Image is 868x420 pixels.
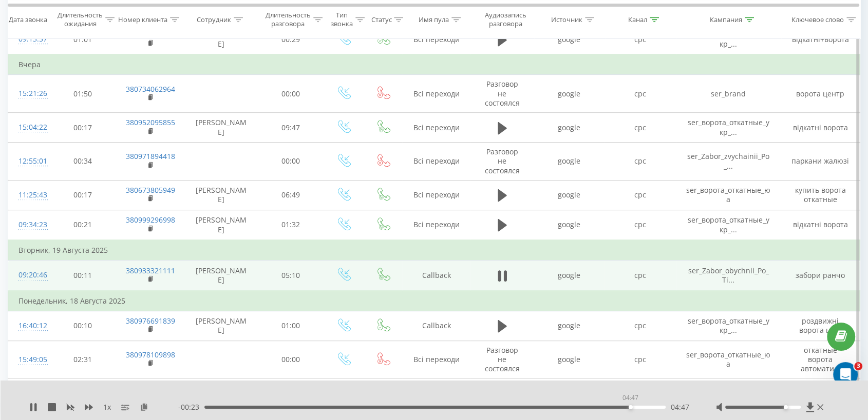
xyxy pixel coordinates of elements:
div: Тип звонка [331,11,353,28]
td: [PERSON_NAME] [184,113,257,143]
td: cpc [605,180,675,210]
a: 380734062964 [126,84,175,94]
td: [PERSON_NAME] [184,311,257,341]
td: 06:49 [258,180,324,210]
div: 15:04:22 [18,117,40,137]
a: 380933321111 [126,266,175,275]
td: 01:32 [258,210,324,240]
td: cpc [605,143,675,181]
td: забори ранчо [781,261,860,291]
td: cpc [605,113,675,143]
td: 00:00 [258,75,324,113]
td: Всі переходи [402,378,470,408]
td: [PERSON_NAME] [184,378,257,408]
td: Вторник, 19 Августа 2025 [8,240,860,261]
a: 380978109898 [126,350,175,359]
span: откатные ворота автомати... [800,345,840,373]
span: - 00:23 [178,402,204,412]
div: Accessibility label [783,405,787,409]
td: google [534,25,605,55]
td: Всі переходи [402,113,470,143]
td: 00:10 [50,311,116,341]
td: cpc [605,261,675,291]
td: google [534,311,605,341]
div: 09:34:23 [18,215,40,235]
td: відкатні ворота [781,113,860,143]
td: Всі переходи [402,180,470,210]
td: Всі переходи [402,210,470,240]
td: відкатні ворота [781,210,860,240]
td: Понедельник, 18 Августа 2025 [8,291,860,311]
td: google [534,75,605,113]
span: ser_Zabor_zvychainii_Po_... [687,151,769,170]
td: google [534,143,605,181]
span: 3 [854,362,862,370]
div: Кампания [710,15,742,24]
span: 1 x [103,402,111,412]
a: 380673805949 [126,185,175,195]
td: cpc [605,378,675,408]
span: Разговор не состоялся [485,345,520,373]
td: [PERSON_NAME] [184,261,257,291]
td: Всі переходи [402,143,470,181]
iframe: Intercom live chat [833,362,858,387]
td: google [534,210,605,240]
div: Имя пула [419,15,449,24]
td: ser_ворота_откатные_юа [676,180,781,210]
td: google [534,180,605,210]
div: 04:47 [620,391,640,405]
td: Callback [402,311,470,341]
span: ser_ворота_откатные_укр_... [687,215,769,234]
div: 15:49:05 [18,350,40,370]
td: [PERSON_NAME] [184,210,257,240]
div: 09:13:57 [18,29,40,49]
td: 01:50 [50,75,116,113]
div: 15:21:26 [18,84,40,104]
td: 01:00 [258,311,324,341]
td: Всі переходи [402,341,470,378]
td: ворота центр [781,75,860,113]
td: ser_brand [676,75,781,113]
td: Всі переходи [402,75,470,113]
div: Аудиозапись разговора [480,11,531,28]
td: 02:31 [50,341,116,378]
td: 00:11 [50,261,116,291]
td: Callback [402,261,470,291]
td: google [534,261,605,291]
td: 00:20 [258,378,324,408]
a: 380976427079 [126,30,175,39]
td: 00:00 [258,143,324,181]
span: Разговор не состоялся [485,147,520,175]
td: 00:34 [50,143,116,181]
td: cpc [605,311,675,341]
td: cpc [605,210,675,240]
td: cpc [605,25,675,55]
td: Вчера [8,54,860,75]
td: cpc [605,341,675,378]
div: Accessibility label [629,405,633,409]
span: ser_ворота_откатные_укр_... [687,117,769,136]
div: Ключевое слово [791,15,844,24]
div: Длительность разговора [266,11,311,28]
td: роздвижні ворота ціна [781,311,860,341]
td: [PERSON_NAME] [184,180,257,210]
td: google [534,341,605,378]
td: [PERSON_NAME] [184,25,257,55]
td: паркани жалюзі [781,143,860,181]
td: 00:17 [50,113,116,143]
td: 01:01 [50,25,116,55]
div: Источник [551,15,582,24]
span: ser_Zabor_obychnii_Po_Ti... [688,266,768,285]
td: відкатні+ворота [781,25,860,55]
td: 05:10 [258,261,324,291]
div: Длительность ожидания [58,11,103,28]
div: 16:40:12 [18,316,40,336]
span: ser_ворота_откатные_укр_... [687,30,769,49]
a: 380971894418 [126,151,175,161]
td: 00:00 [258,341,324,378]
td: паркан ранчо ціна [781,378,860,408]
td: 00:20 [50,378,116,408]
td: 09:47 [258,113,324,143]
td: купить ворота откатные [781,180,860,210]
td: Всі переходи [402,25,470,55]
